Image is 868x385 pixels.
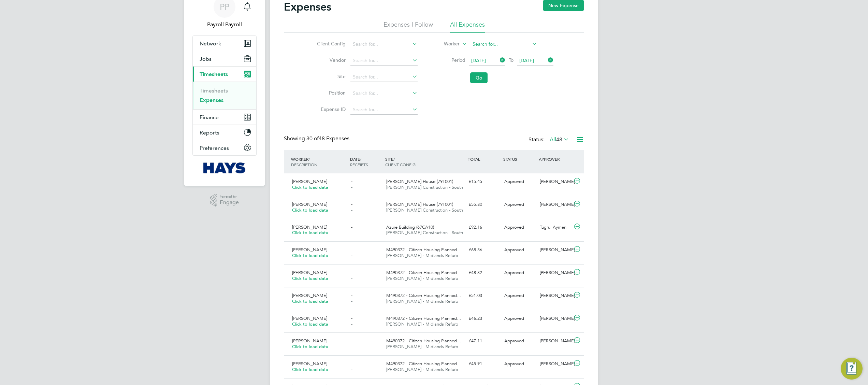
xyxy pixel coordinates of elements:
[292,367,328,372] span: Click to load data
[386,247,461,253] span: M490372 - Citizen Housing Planned…
[537,176,573,187] div: [PERSON_NAME]
[386,315,461,321] span: M490372 - Citizen Housing Planned…
[537,199,573,210] div: [PERSON_NAME]
[429,41,460,47] label: Worker
[351,224,352,230] span: -
[292,293,327,298] span: [PERSON_NAME]
[386,184,463,190] span: [PERSON_NAME] Construction - South
[466,176,502,187] div: £15.45
[351,230,352,236] span: -
[292,201,327,207] span: [PERSON_NAME]
[537,336,573,347] div: [PERSON_NAME]
[350,89,418,98] input: Search for...
[200,56,212,62] span: Jobs
[292,207,328,213] span: Click to load data
[351,253,352,258] span: -
[292,270,327,275] span: [PERSON_NAME]
[450,20,485,33] li: All Expenses
[386,293,461,298] span: M490372 - Citizen Housing Planned…
[386,361,461,367] span: M490372 - Citizen Housing Planned…
[192,162,257,173] a: Go to home page
[529,135,570,145] div: Status:
[292,179,327,184] span: [PERSON_NAME]
[504,293,524,298] span: Approved
[550,136,569,143] label: All
[308,156,310,162] span: /
[386,224,434,230] span: Azure Building (67CA10)
[193,67,256,82] button: Timesheets
[504,179,524,184] span: Approved
[192,20,257,29] span: Payroll Payroll
[393,156,395,162] span: /
[200,97,223,103] a: Expenses
[306,135,319,142] span: 30 of
[193,82,256,109] div: Timesheets
[315,73,346,80] label: Site
[200,40,221,47] span: Network
[386,230,463,236] span: [PERSON_NAME] Construction - South
[351,298,352,304] span: -
[841,358,863,380] button: Engage Resource Center
[386,270,461,275] span: M490372 - Citizen Housing Planned…
[351,207,352,213] span: -
[292,315,327,321] span: [PERSON_NAME]
[466,336,502,347] div: £47.11
[386,207,463,213] span: [PERSON_NAME] Construction - South
[386,201,453,207] span: [PERSON_NAME] House (79T001)
[200,71,228,77] span: Timesheets
[220,200,239,205] span: Engage
[471,57,486,63] span: [DATE]
[435,57,465,63] label: Period
[350,162,368,167] span: RECEIPTS
[504,247,524,253] span: Approved
[504,270,524,275] span: Approved
[292,298,328,304] span: Click to load data
[292,230,328,236] span: Click to load data
[466,153,502,165] div: TOTAL
[315,41,346,47] label: Client Config
[351,315,352,321] span: -
[502,153,537,165] div: STATUS
[315,90,346,96] label: Position
[291,162,317,167] span: DESCRIPTION
[504,201,524,207] span: Approved
[193,110,256,125] button: Finance
[537,222,573,233] div: Tugrul Aymen
[386,298,458,304] span: [PERSON_NAME] - Midlands Refurb
[537,358,573,370] div: [PERSON_NAME]
[193,125,256,140] button: Reports
[466,358,502,370] div: £45.91
[351,179,352,184] span: -
[466,313,502,324] div: £46.23
[220,2,229,11] span: PP
[386,275,458,281] span: [PERSON_NAME] - Midlands Refurb
[351,338,352,344] span: -
[284,135,351,142] div: Showing
[292,321,328,327] span: Click to load data
[351,247,352,253] span: -
[384,20,433,33] li: Expenses I Follow
[537,267,573,279] div: [PERSON_NAME]
[537,313,573,324] div: [PERSON_NAME]
[351,275,352,281] span: -
[386,321,458,327] span: [PERSON_NAME] - Midlands Refurb
[292,253,328,258] span: Click to load data
[351,293,352,298] span: -
[200,87,228,94] a: Timesheets
[351,270,352,275] span: -
[315,57,346,63] label: Vendor
[466,199,502,210] div: £55.80
[193,51,256,66] button: Jobs
[292,247,327,253] span: [PERSON_NAME]
[466,244,502,256] div: £68.36
[470,40,537,49] input: Search for...
[556,136,562,143] span: 48
[292,338,327,344] span: [PERSON_NAME]
[466,267,502,279] div: £48.32
[519,57,534,63] span: [DATE]
[350,56,418,66] input: Search for...
[466,290,502,301] div: £51.03
[200,145,229,151] span: Preferences
[350,40,418,49] input: Search for...
[200,129,219,136] span: Reports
